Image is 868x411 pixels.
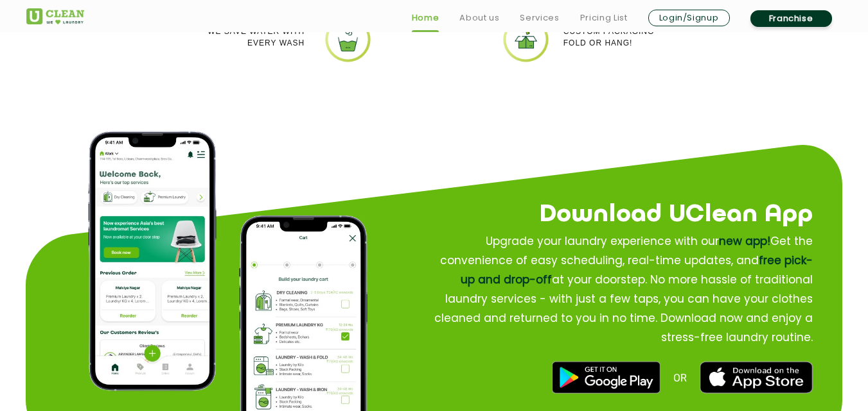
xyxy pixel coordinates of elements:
p: Upgrade your laundry experience with our Get the convenience of easy scheduling, real-time update... [426,231,813,347]
img: best dry cleaners near me [552,362,660,394]
img: app home page [88,131,217,391]
img: best laundry near me [700,362,813,394]
a: Services [520,10,559,26]
a: Home [412,10,439,26]
p: We Save Water with every wash [208,26,305,49]
span: OR [673,371,687,383]
a: Login/Signup [648,10,730,26]
a: About us [459,10,499,26]
img: uclean dry cleaner [502,15,550,63]
span: new app! [719,233,770,249]
a: Franchise [750,10,832,27]
h2: Download UClean App [384,196,813,234]
p: Custom packaging Fold or Hang! [563,26,655,49]
img: UClean Laundry and Dry Cleaning [26,8,84,24]
a: Pricing List [580,10,628,26]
